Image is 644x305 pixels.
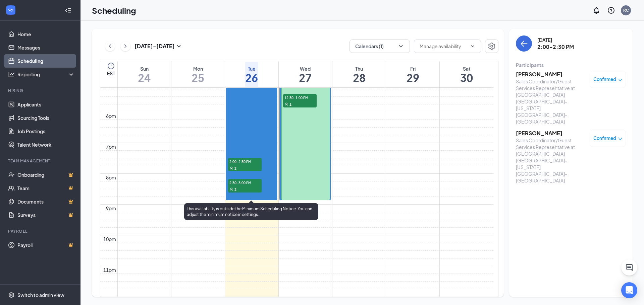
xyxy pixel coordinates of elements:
[593,76,616,83] span: Confirmed
[8,158,73,164] div: Team Management
[520,40,528,48] svg: ArrowLeft
[135,43,175,50] h3: [DATE] - [DATE]
[284,102,288,106] svg: User
[516,71,586,78] h3: [PERSON_NAME]
[65,7,71,14] svg: Collapse
[405,61,421,87] a: August 29, 2025
[17,138,75,151] a: Talent Network
[618,137,623,141] span: down
[289,102,291,107] span: 1
[229,166,233,170] svg: User
[17,292,64,298] div: Switch to admin view
[298,61,313,87] a: August 27, 2025
[623,7,629,13] div: RC
[175,42,183,50] svg: SmallChevronDown
[407,72,419,83] h1: 29
[460,72,473,83] h1: 30
[618,78,623,82] span: down
[607,6,615,14] svg: QuestionInfo
[192,65,204,72] div: Mon
[516,62,626,68] div: Participants
[228,158,262,165] span: 2:00-2:30 PM
[102,235,117,243] div: 10pm
[283,94,317,101] span: 12:30-1:00 PM
[105,205,117,212] div: 9pm
[397,43,404,50] svg: ChevronDown
[17,181,75,195] a: TeamCrown
[107,62,115,70] svg: Clock
[244,61,259,87] a: August 26, 2025
[234,187,236,192] span: 2
[102,266,117,274] div: 11pm
[229,187,233,192] svg: User
[488,42,496,50] svg: Settings
[184,203,318,220] div: This availability is outside the Minimum Scheduling Notice. You can adjust the minimum notice in ...
[350,40,410,53] button: Calendars (1)ChevronDown
[299,72,312,83] h1: 27
[17,125,75,138] a: Job Postings
[107,70,115,77] span: EST
[17,71,75,78] div: Reporting
[621,282,637,298] div: Open Intercom Messenger
[625,263,633,272] svg: ChatActive
[138,65,151,72] div: Sun
[353,72,366,83] h1: 28
[516,35,532,52] button: back-button
[107,42,113,50] svg: ChevronLeft
[120,41,130,51] button: ChevronRight
[352,61,367,87] a: August 28, 2025
[8,292,15,298] svg: Settings
[516,78,586,125] div: Sales Coordinator/Guest Services Representative at [GEOGRAPHIC_DATA] [GEOGRAPHIC_DATA]-[US_STATE]...
[228,179,262,186] span: 2:30-3:00 PM
[299,65,312,72] div: Wed
[105,112,117,120] div: 6pm
[420,43,467,50] input: Manage availability
[92,5,136,16] h1: Scheduling
[516,130,586,137] h3: [PERSON_NAME]
[459,61,474,87] a: August 30, 2025
[407,65,419,72] div: Fri
[17,208,75,222] a: SurveysCrown
[537,36,574,43] div: [DATE]
[17,41,75,54] a: Messages
[17,168,75,181] a: OnboardingCrown
[17,111,75,125] a: Sourcing Tools
[621,259,637,276] button: ChatActive
[8,228,73,234] div: Payroll
[245,72,258,83] h1: 26
[485,40,498,53] button: Settings
[138,72,151,83] h1: 24
[17,27,75,41] a: Home
[353,65,366,72] div: Thu
[592,6,600,14] svg: Notifications
[17,238,75,252] a: PayrollCrown
[593,135,616,142] span: Confirmed
[192,72,204,83] h1: 25
[234,166,236,171] span: 2
[17,98,75,111] a: Applicants
[516,137,586,184] div: Sales Coordinator/Guest Services Representative at [GEOGRAPHIC_DATA] [GEOGRAPHIC_DATA]-[US_STATE]...
[7,7,14,13] svg: WorkstreamLogo
[137,61,152,87] a: August 24, 2025
[460,65,473,72] div: Sat
[245,65,258,72] div: Tue
[8,71,15,78] svg: Analysis
[17,54,75,68] a: Scheduling
[17,195,75,208] a: DocumentsCrown
[105,143,117,150] div: 7pm
[105,41,115,51] button: ChevronLeft
[105,174,117,181] div: 8pm
[8,88,73,93] div: Hiring
[122,42,129,50] svg: ChevronRight
[190,61,206,87] a: August 25, 2025
[470,44,475,49] svg: ChevronDown
[537,43,574,51] h3: 2:00-2:30 PM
